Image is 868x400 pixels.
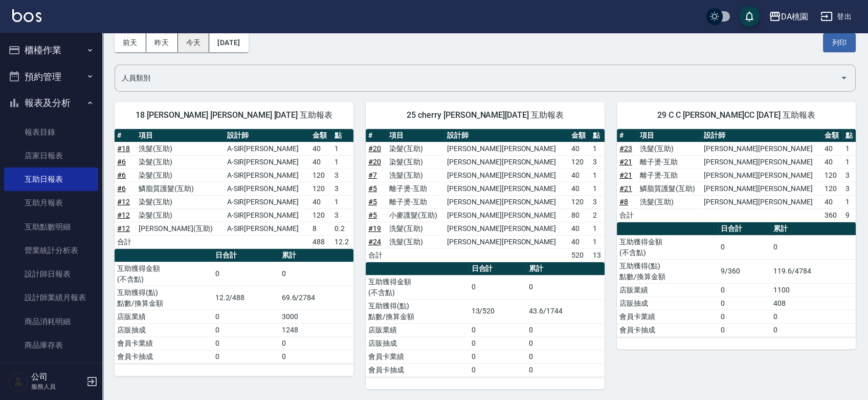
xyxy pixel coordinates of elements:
h5: 公司 [31,372,83,382]
a: 商品消耗明細 [4,310,98,333]
td: [PERSON_NAME][PERSON_NAME] [444,142,569,155]
a: 店家日報表 [4,144,98,167]
th: 項目 [136,129,224,142]
td: 0 [718,310,771,323]
td: 0 [771,235,856,259]
td: 0 [469,363,527,376]
td: 會員卡抽成 [366,363,469,376]
td: [PERSON_NAME][PERSON_NAME] [444,235,569,248]
td: [PERSON_NAME][PERSON_NAME] [444,208,569,222]
td: A-SIR[PERSON_NAME] [225,208,310,222]
td: 119.6/4784 [771,259,856,283]
td: A-SIR[PERSON_NAME] [225,182,310,195]
td: 合計 [617,208,637,222]
td: 染髮(互助) [387,155,444,169]
td: 0 [213,310,279,323]
td: 3 [590,155,605,169]
button: 前天 [115,33,146,52]
td: 離子燙-互助 [387,182,444,195]
td: 店販抽成 [366,336,469,350]
td: 0 [469,275,527,299]
td: 120 [310,182,331,195]
td: 0 [718,323,771,336]
td: 40 [569,235,590,248]
a: 互助月報表 [4,191,98,215]
td: 40 [310,142,331,155]
a: 互助點數明細 [4,215,98,239]
td: 離子燙-互助 [387,195,444,208]
td: 13 [590,248,605,262]
a: 報表目錄 [4,120,98,144]
td: 0 [771,323,856,336]
td: 3 [332,208,353,222]
th: 日合計 [213,249,279,262]
td: 會員卡業績 [115,336,213,350]
th: 日合計 [469,262,527,276]
td: 488 [310,235,331,248]
td: 1 [332,195,353,208]
th: 累計 [771,222,856,236]
td: 1 [843,155,856,169]
td: A-SIR[PERSON_NAME] [225,169,310,182]
td: 40 [822,195,842,208]
td: [PERSON_NAME][PERSON_NAME] [444,222,569,235]
a: #18 [117,144,130,153]
button: 登出 [816,7,856,26]
td: 3000 [279,310,353,323]
td: 69.6/2784 [279,286,353,310]
button: 預約管理 [4,64,98,90]
a: #6 [117,171,126,179]
td: [PERSON_NAME][PERSON_NAME] [701,182,822,195]
td: 120 [569,195,590,208]
td: 0 [213,262,279,286]
td: A-SIR[PERSON_NAME] [225,142,310,155]
td: 40 [310,155,331,169]
td: 1100 [771,283,856,297]
td: 120 [822,169,842,182]
td: 互助獲得金額 (不含點) [617,235,718,259]
table: a dense table [617,129,856,222]
a: 營業統計分析表 [4,239,98,262]
button: 列印 [823,33,856,52]
td: 13/520 [469,299,527,323]
td: 0 [718,283,771,297]
a: #5 [368,198,377,206]
th: # [366,129,387,142]
td: 0 [279,350,353,363]
td: 鱗脂質護髮(互助) [637,182,701,195]
td: 120 [310,208,331,222]
th: 日合計 [718,222,771,236]
button: save [739,6,760,27]
td: 染髮(互助) [136,195,224,208]
a: #7 [368,171,377,179]
td: [PERSON_NAME](互助) [136,222,224,235]
td: 洗髮(互助) [637,195,701,208]
td: 互助獲得金額 (不含點) [115,262,213,286]
td: 洗髮(互助) [387,235,444,248]
td: 0 [718,235,771,259]
a: 設計師業績月報表 [4,286,98,309]
td: A-SIR[PERSON_NAME] [225,195,310,208]
td: 店販業績 [617,283,718,297]
a: #24 [368,238,381,246]
td: 1 [332,142,353,155]
td: 408 [771,297,856,310]
td: 0 [469,350,527,363]
a: #6 [117,158,126,166]
td: [PERSON_NAME][PERSON_NAME] [444,195,569,208]
th: 設計師 [701,129,822,142]
td: 0 [469,336,527,350]
td: 互助獲得(點) 點數/換算金額 [366,299,469,323]
td: 1 [843,195,856,208]
td: 會員卡業績 [366,350,469,363]
button: [DATE] [209,33,248,52]
td: 會員卡抽成 [115,350,213,363]
td: 0 [526,363,605,376]
th: # [115,129,136,142]
td: 0 [718,297,771,310]
span: 25 cherry [PERSON_NAME][DATE] 互助報表 [378,110,592,120]
a: #12 [117,211,130,219]
td: [PERSON_NAME][PERSON_NAME] [701,142,822,155]
button: 櫃檯作業 [4,37,98,64]
td: 43.6/1744 [526,299,605,323]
